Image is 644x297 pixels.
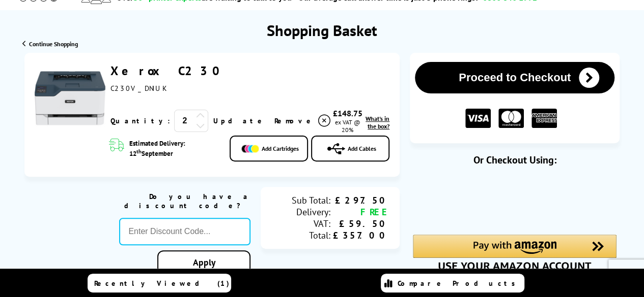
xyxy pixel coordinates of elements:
button: Proceed to Checkout [415,62,614,93]
div: Do you have a discount code? [119,192,250,210]
img: VISA [465,109,491,128]
sup: th [136,148,142,155]
img: Add Cartridges [241,145,259,153]
span: Compare Products [398,279,521,288]
span: Estimated Delivery: 12 September [129,139,219,158]
div: £59.50 [330,218,389,229]
img: American Express [531,109,557,128]
div: Sub Total: [271,194,330,206]
span: Quantity: [110,116,170,125]
div: £148.75 [331,108,363,118]
div: FREE [330,206,389,218]
span: Continue Shopping [29,40,78,48]
a: Delete item from your basket [274,113,331,128]
div: Amazon Pay - Use your Amazon account [413,235,617,270]
a: Compare Products [381,274,524,292]
a: Xerox C230 [110,63,227,79]
a: Continue Shopping [22,40,78,48]
a: Apply [157,250,250,274]
a: lnk_inthebox [363,115,389,130]
span: Recently Viewed (1) [94,279,230,288]
h1: Shopping Basket [267,20,377,40]
span: Add Cartridges [262,145,299,152]
div: £297.50 [330,194,389,206]
div: £357.00 [330,229,389,241]
img: MASTER CARD [498,109,524,128]
div: Delivery: [271,206,330,218]
img: Xerox C230 [35,63,105,134]
a: Recently Viewed (1) [88,274,231,292]
span: Remove [274,116,314,125]
span: What's in the box? [366,115,389,130]
span: C230V_DNIUK [110,84,166,93]
span: Add Cables [348,145,376,152]
div: Total: [271,229,330,241]
iframe: PayPal [413,183,617,217]
div: Or Checkout Using: [410,153,620,167]
a: Update [213,116,266,125]
div: VAT: [271,218,330,229]
input: Enter Discount Code... [119,218,250,245]
span: ex VAT @ 20% [334,118,360,134]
